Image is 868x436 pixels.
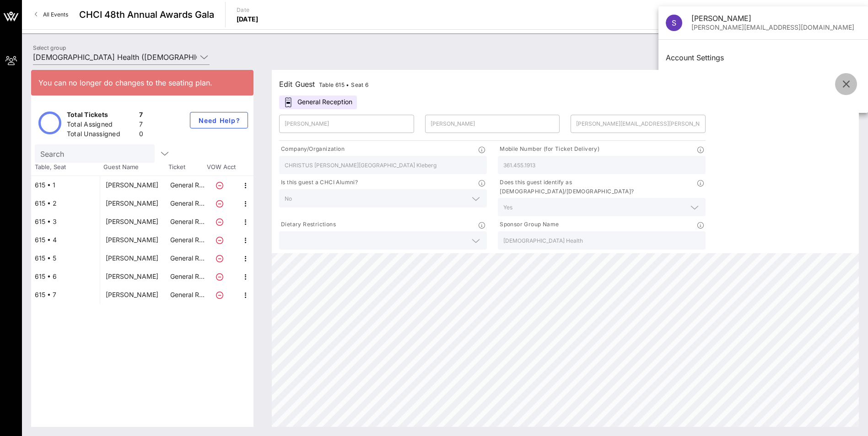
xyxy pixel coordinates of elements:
[31,286,100,304] div: 615 • 7
[319,81,369,88] span: Table 615 • Seat 6
[139,129,143,141] div: 0
[31,163,100,172] span: Table, Seat
[279,178,358,187] p: Is this guest a CHCI Alumni?
[106,213,158,231] div: David Gonzales
[67,120,135,131] div: Total Assigned
[672,18,676,27] span: S
[31,249,100,267] div: 615 • 5
[43,11,68,18] span: All Events
[33,44,66,51] label: Select group
[691,24,861,32] div: [PERSON_NAME][EMAIL_ADDRESS][DOMAIN_NAME]
[498,178,697,196] p: Does this guest identify as [DEMOGRAPHIC_DATA]/[DEMOGRAPHIC_DATA]?
[67,110,135,122] div: Total Tickets
[31,194,100,213] div: 615 • 2
[106,267,158,286] div: Richard Morin
[106,194,158,213] div: Jared Najjar
[198,117,240,124] span: Need Help?
[279,220,336,229] p: Dietary Restrictions
[106,231,158,249] div: Fausto Meza
[67,129,135,141] div: Total Unassigned
[79,8,214,21] span: CHCI 48th Annual Awards Gala
[169,249,205,267] p: General R…
[666,53,861,62] div: Account Settings
[100,163,168,172] span: Guest Name
[169,231,205,249] p: General R…
[168,163,205,172] span: Ticket
[498,144,599,154] p: Mobile Number (for Ticket Delivery)
[237,5,259,15] p: Date
[285,117,409,131] input: First Name*
[31,231,100,249] div: 615 • 4
[31,176,100,194] div: 615 • 1
[139,110,143,122] div: 7
[31,213,100,231] div: 615 • 3
[279,78,369,90] div: Edit Guest
[169,267,205,286] p: General R…
[106,249,158,267] div: Dominic Dominguez
[169,286,205,304] p: General R…
[139,120,143,131] div: 7
[29,7,74,22] a: All Events
[691,14,861,23] div: [PERSON_NAME]
[431,117,555,131] input: Last Name*
[169,194,205,213] p: General R…
[38,77,246,88] div: You can no longer do changes to the seating plan.
[31,267,100,286] div: 615 • 6
[279,144,345,154] p: Company/Organization
[190,112,248,128] button: Need Help?
[169,213,205,231] p: General R…
[498,220,559,229] p: Sponsor Group Name
[106,286,158,304] div: Andrea Pichaida
[576,117,700,131] input: Email*
[169,176,205,194] p: General R…
[205,163,237,172] span: VOW Acct
[279,96,357,109] div: General Reception
[106,176,158,194] div: Paul Bollinger
[237,15,259,24] p: [DATE]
